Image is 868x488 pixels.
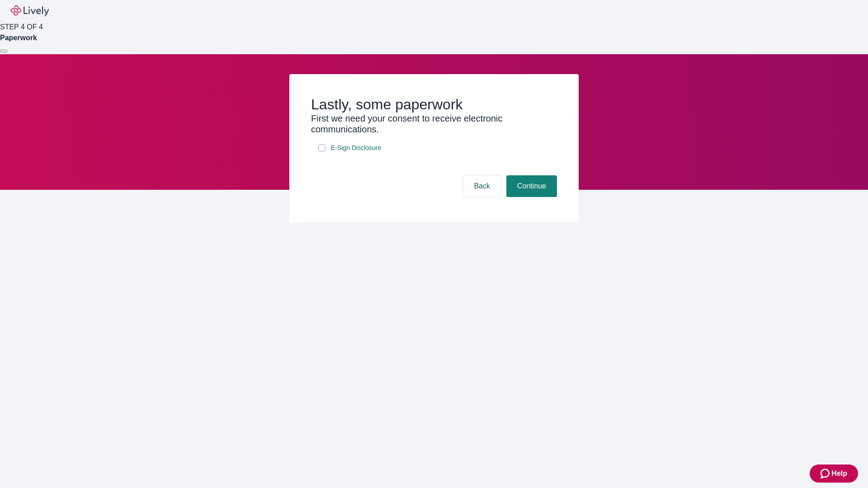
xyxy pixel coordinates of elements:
a: e-sign disclosure document [329,142,383,154]
span: Help [831,468,847,479]
button: Back [463,175,501,197]
button: Zendesk support iconHelp [810,465,858,483]
img: Lively [11,5,49,16]
button: Continue [506,175,557,197]
h2: Lastly, some paperwork [311,96,557,113]
h3: First we need your consent to receive electronic communications. [311,113,557,135]
svg: Zendesk support icon [821,468,831,479]
span: E-Sign Disclosure [331,143,381,153]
